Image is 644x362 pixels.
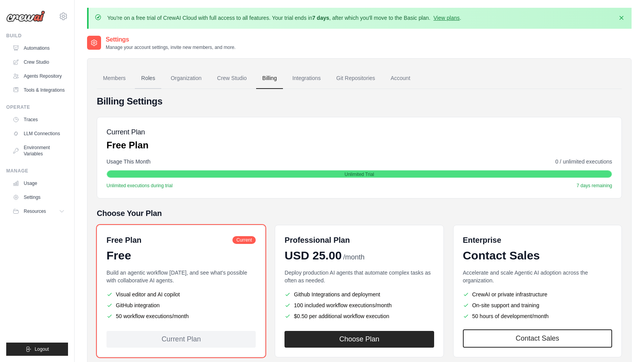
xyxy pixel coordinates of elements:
p: Free Plan [106,139,148,151]
div: Current Plan [106,331,256,348]
p: Accelerate and scale Agentic AI adoption across the organization. [463,269,612,284]
a: Organization [164,68,208,89]
span: Logout [35,346,49,352]
li: $0.50 per additional workflow execution [284,312,434,320]
h2: Settings [106,35,236,44]
span: Unlimited executions during trial [106,183,173,189]
p: Deploy production AI agents that automate complex tasks as often as needed. [284,269,434,284]
p: You're on a free trial of CrewAI Cloud with full access to all features. Your trial ends in , aft... [107,14,461,22]
a: Billing [256,68,283,89]
a: Contact Sales [463,329,612,348]
span: Unlimited Trial [344,171,374,178]
li: GitHub integration [106,301,256,309]
h5: Choose Your Plan [97,208,622,219]
a: Crew Studio [211,68,253,89]
a: Environment Variables [9,141,68,160]
h5: Current Plan [106,127,148,137]
div: Build [6,33,68,39]
a: Traces [9,113,68,126]
a: Automations [9,42,68,54]
a: Settings [9,191,68,204]
img: Logo [6,10,45,22]
div: Free [106,249,256,263]
li: Github Integrations and deployment [284,291,434,298]
a: Members [97,68,132,89]
span: 7 days remaining [577,183,612,189]
a: Crew Studio [9,56,68,68]
h6: Enterprise [463,235,612,245]
li: 100 included workflow executions/month [284,301,434,309]
p: Build an agentic workflow [DATE], and see what's possible with collaborative AI agents. [106,269,256,284]
span: 0 / unlimited executions [555,158,612,165]
div: Operate [6,104,68,110]
a: LLM Connections [9,127,68,140]
li: Visual editor and AI copilot [106,291,256,298]
li: CrewAI or private infrastructure [463,291,612,298]
span: Resources [24,208,46,214]
a: Usage [9,177,68,190]
h6: Professional Plan [284,235,350,245]
h4: Billing Settings [97,95,622,108]
button: Choose Plan [284,331,434,348]
div: Contact Sales [463,249,612,263]
span: /month [343,252,365,263]
h6: Free Plan [106,235,141,245]
strong: 7 days [312,15,329,21]
button: Logout [6,343,68,356]
li: 50 hours of development/month [463,312,612,320]
span: Usage This Month [106,158,150,165]
a: Git Repositories [330,68,381,89]
button: Resources [9,205,68,218]
a: Account [384,68,417,89]
a: Agents Repository [9,70,68,82]
li: On-site support and training [463,301,612,309]
li: 50 workflow executions/month [106,312,256,320]
p: Manage your account settings, invite new members, and more. [106,44,236,50]
a: Integrations [286,68,327,89]
span: USD 25.00 [284,249,342,263]
a: Tools & Integrations [9,84,68,96]
a: Roles [135,68,161,89]
a: View plans [433,15,459,21]
span: Current [232,236,256,244]
div: Manage [6,168,68,174]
